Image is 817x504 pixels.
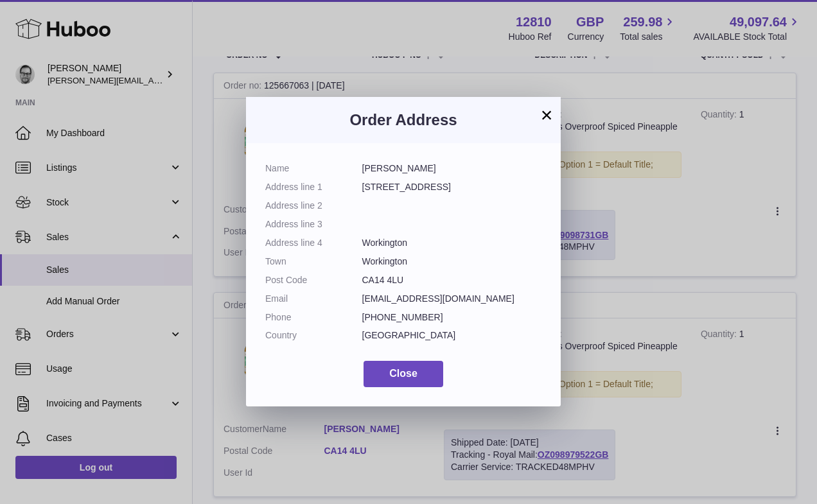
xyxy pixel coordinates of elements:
[362,256,542,268] dd: Workington
[265,181,362,193] dt: Address line 1
[362,181,542,193] dd: [STREET_ADDRESS]
[362,274,542,286] dd: CA14 4LU
[364,361,443,387] button: Close
[362,311,542,324] dd: [PHONE_NUMBER]
[21,33,31,44] img: website_grey.svg
[362,293,542,305] dd: [EMAIL_ADDRESS][DOMAIN_NAME]
[142,82,216,91] div: Keywords by Traffic
[265,162,362,175] dt: Name
[265,200,362,212] dt: Address line 2
[21,21,31,31] img: logo_orange.svg
[265,329,362,342] dt: Country
[362,329,542,342] dd: [GEOGRAPHIC_DATA]
[389,368,417,379] span: Close
[35,81,45,91] img: tab_domain_overview_orange.svg
[33,33,141,44] div: Domain: [DOMAIN_NAME]
[362,162,542,175] dd: [PERSON_NAME]
[265,311,362,324] dt: Phone
[265,293,362,305] dt: Email
[265,237,362,249] dt: Address line 4
[539,107,554,123] button: ×
[362,237,542,249] dd: Workington
[265,274,362,286] dt: Post Code
[265,256,362,268] dt: Town
[265,110,541,130] h3: Order Address
[265,218,362,230] dt: Address line 3
[128,81,138,91] img: tab_keywords_by_traffic_grey.svg
[49,82,115,91] div: Domain Overview
[36,21,63,31] div: v 4.0.25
